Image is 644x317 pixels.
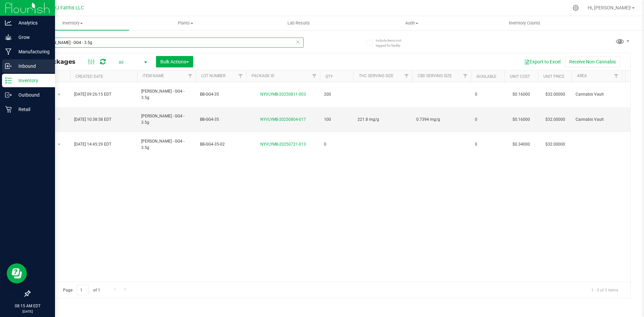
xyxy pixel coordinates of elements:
span: [PERSON_NAME] - GG4 - 3.5g [141,88,192,101]
span: Bulk Actions [160,59,189,64]
span: select [55,90,63,99]
span: 221.8 mg/g [358,116,408,123]
p: Analytics [12,19,52,27]
iframe: Resource center [7,263,27,283]
a: Lab Results [242,16,355,30]
span: All Packages [35,58,82,65]
a: Filter [309,70,320,82]
a: Item Name [143,73,164,78]
inline-svg: Manufacturing [5,48,12,55]
a: Unit Cost [510,74,530,79]
a: Qty [325,74,333,79]
a: NYVLYMB-20250804-017 [260,117,306,122]
p: Manufacturing [12,48,52,56]
a: Filter [460,70,471,82]
span: [DATE] 14:45:29 EDT [74,141,111,148]
input: Search Package ID, Item Name, SKU, Lot or Part Number... [30,38,304,48]
span: Inventory [16,20,129,26]
span: $32.00000 [542,90,569,99]
p: Retail [12,105,52,113]
span: 1 - 3 of 3 items [586,285,624,295]
span: 0 [475,91,500,98]
button: Receive Non-Cannabis [565,56,620,67]
span: Page of 1 [57,285,106,295]
td: $0.34000 [504,132,538,157]
inline-svg: Grow [5,34,12,41]
a: Filter [185,70,196,82]
td: $0.16000 [504,82,538,107]
p: [DATE] [3,309,52,314]
span: 0 [475,116,500,123]
span: BB-GG4-35 [200,116,242,123]
a: CBD Serving Size [418,73,452,78]
a: Created Date [75,74,103,79]
a: Unit Price [543,74,565,79]
a: NYVLYMB-20250811-003 [260,92,306,97]
span: [DATE] 10:38:58 EDT [74,116,111,123]
span: 200 [324,91,350,98]
button: Export to Excel [520,56,565,67]
a: Plants [129,16,242,30]
span: Audit [356,20,468,26]
inline-svg: Inventory [5,77,12,84]
a: Inventory [16,16,129,30]
inline-svg: Outbound [5,92,12,98]
input: 1 [77,285,89,295]
a: Audit [355,16,468,30]
button: Bulk Actions [156,56,193,67]
span: Lab Results [278,20,319,26]
span: Inventory Counts [500,20,549,26]
a: Package ID [252,73,274,78]
span: Plants [129,20,242,26]
span: Clear [296,38,300,46]
a: Lot Number [201,73,225,78]
a: Area [577,73,587,78]
span: select [55,115,63,124]
span: VJ Farms LLC [53,5,84,11]
inline-svg: Analytics [5,19,12,26]
div: Manage settings [572,5,580,11]
p: Outbound [12,91,52,99]
a: Filter [401,70,412,82]
span: $32.00000 [542,115,569,124]
span: $32.00000 [542,140,569,149]
span: Include items not tagged for facility [376,38,409,48]
span: [PERSON_NAME] - GG4 - 3.5g [141,138,192,151]
td: $0.16000 [504,107,538,133]
a: Filter [235,70,246,82]
span: 0 [324,141,350,148]
p: Inbound [12,62,52,70]
span: 0 [475,141,500,148]
span: BB-GG4-35-02 [200,141,242,148]
p: Grow [12,33,52,41]
a: THC Serving Size [359,73,393,78]
span: [PERSON_NAME] - GG4 - 3.5g [141,113,192,126]
span: 0.7394 mg/g [416,116,467,123]
p: 08:15 AM EDT [3,303,52,309]
span: Hi, [PERSON_NAME]! [588,5,631,10]
a: Available [476,74,496,79]
span: [DATE] 09:26:15 EDT [74,91,111,98]
inline-svg: Retail [5,106,12,113]
span: Cannabis Vault [576,116,618,123]
a: NYVLYMB-20250721-013 [260,142,306,147]
span: 100 [324,116,350,123]
span: select [55,140,63,149]
span: BB-GG4-35 [200,91,242,98]
span: Cannabis Vault [576,91,618,98]
p: Inventory [12,76,52,85]
a: Inventory Counts [468,16,581,30]
a: Filter [611,70,622,82]
inline-svg: Inbound [5,63,12,69]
